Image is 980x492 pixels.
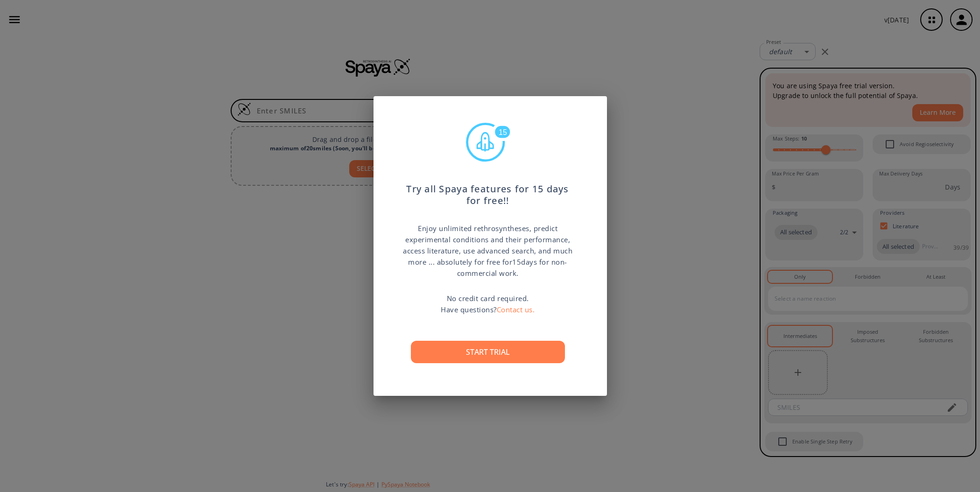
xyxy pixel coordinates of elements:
button: Start trial [411,341,565,363]
text: 15 [499,128,507,136]
a: Contact us. [497,305,535,314]
p: Enjoy unlimited rethrosyntheses, predict experimental conditions and their performance, access li... [402,223,574,279]
p: Try all Spaya features for 15 days for free!! [402,174,574,207]
p: No credit card required. Have questions? [441,293,535,315]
